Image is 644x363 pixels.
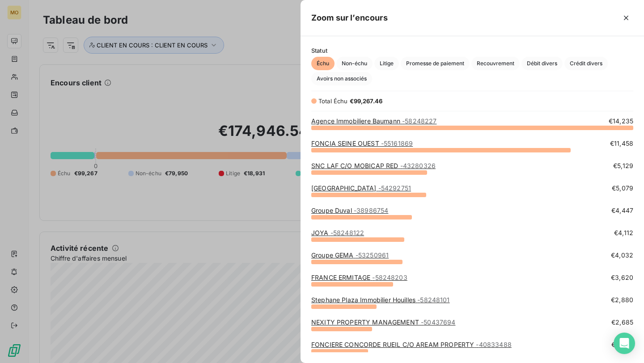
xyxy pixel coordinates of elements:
[311,318,455,326] a: NEXITY PROPERTY MANAGEMENT
[330,229,364,236] span: - 58248122
[609,117,633,126] span: €14,235
[421,318,455,326] span: - 50437694
[311,72,372,85] button: Avoirs non associés
[611,295,633,304] span: €2,880
[521,57,563,70] button: Débit divers
[372,274,407,281] span: - 58248203
[311,251,389,259] a: Groupe GEMA
[402,117,436,125] span: - 58248227
[311,12,388,24] h5: Zoom sur l’encours
[400,162,436,169] span: - 43280326
[311,139,413,147] a: FONCIA SEINE OUEST
[318,97,348,105] span: Total Échu
[311,184,411,192] a: [GEOGRAPHIC_DATA]
[354,207,388,214] span: - 38986754
[611,318,633,327] span: €2,685
[311,162,436,169] a: SNC LAF C/O MOBICAP RED
[612,184,633,193] span: €5,079
[336,57,373,70] button: Non-échu
[311,117,436,125] a: Agence Immobiliere Baumann
[611,340,633,349] span: €2,520
[311,229,364,236] a: JOYA
[311,341,512,348] a: FONCIERE CONCORDE RUEIL C/O AREAM PROPERTY
[378,184,411,192] span: - 54292751
[417,296,449,304] span: - 58248101
[401,57,470,70] button: Promesse de paiement
[476,341,511,348] span: - 40833488
[611,251,633,260] span: €4,032
[611,206,633,215] span: €4,447
[374,57,399,70] button: Litige
[301,117,644,352] div: grid
[471,57,520,70] button: Recouvrement
[564,57,608,70] button: Crédit divers
[311,296,450,304] a: Stephane Plaza Immobilier Houilles
[611,273,633,282] span: €3,620
[311,207,388,214] a: Groupe Duval
[350,97,383,105] span: €99,267.46
[311,47,633,54] span: Statut
[311,57,335,70] button: Échu
[381,139,413,147] span: - 55161869
[614,333,635,354] div: Open Intercom Messenger
[610,139,633,148] span: €11,458
[311,274,407,281] a: FRANCE ERMITAGE
[356,251,389,259] span: - 53250961
[613,161,633,170] span: €5,129
[614,228,633,237] span: €4,112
